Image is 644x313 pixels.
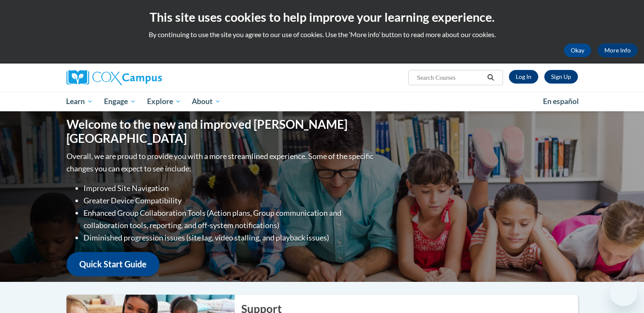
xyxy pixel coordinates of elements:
a: Cox Campus [66,70,228,85]
img: Cox Campus [66,70,162,85]
div: Main menu [54,92,591,111]
iframe: Button to launch messaging window [610,279,637,306]
h1: Welcome to the new and improved [PERSON_NAME][GEOGRAPHIC_DATA] [66,117,375,146]
a: Quick Start Guide [66,252,159,276]
span: En español [543,97,579,106]
span: About [192,96,221,107]
p: Overall, we are proud to provide you with a more streamlined experience. Some of the specific cha... [66,150,375,175]
input: Search Courses [416,72,484,83]
a: En español [537,93,584,110]
li: Improved Site Navigation [84,182,375,194]
button: Search [484,72,497,83]
button: Okay [564,43,591,57]
span: Learn [66,96,93,107]
h2: This site uses cookies to help improve your learning experience. [6,9,638,26]
a: Learn [61,92,99,111]
li: Enhanced Group Collaboration Tools (Action plans, Group communication and collaboration tools, re... [84,207,375,232]
a: Explore [142,92,187,111]
a: Register [544,70,578,84]
li: Greater Device Compatibility [84,194,375,207]
a: Engage [98,92,142,111]
a: About [186,92,226,111]
span: Engage [104,96,136,107]
a: Log In [509,70,538,84]
a: More Info [598,43,638,57]
li: Diminished progression issues (site lag, video stalling, and playback issues) [84,232,375,244]
p: By continuing to use the site you agree to our use of cookies. Use the ‘More info’ button to read... [6,30,638,39]
span: Explore [147,96,181,107]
